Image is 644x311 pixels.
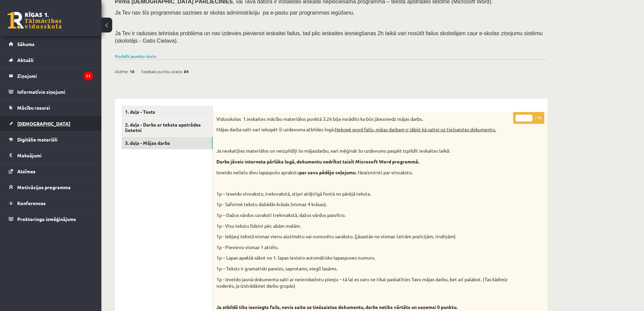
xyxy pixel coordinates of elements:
a: Digitālie materiāli [9,132,93,147]
p: 1p - Izveido jaunā dokumenta saiti ar neierobežotu pieeju – tā lai es varu ne tikai paskatīties T... [216,276,510,289]
span: Motivācijas programma [17,184,71,190]
legend: Maksājumi [17,148,93,163]
a: 3. daļa - Mājas darbs [122,137,213,149]
a: 1. daļa - Tests [122,106,213,118]
a: Ziņojumi11 [9,68,93,84]
p: 1p – Lapas apakšā sākot no 1. lapas ievieto automātisko lapaspuses numuru. [216,254,510,261]
p: Ja neskatījies materiālos un neizpildīji šo mājasdarbu, vari mēģināt šo uzdevumu paspēt izpildīt ... [216,148,510,154]
p: 1p – Dažus vārdus uzraksti treknrakstā, dažus vārdus pasvītro. [216,212,510,219]
a: Maksājumi [9,148,93,163]
span: Aktuāli [17,57,33,63]
span: 54 [184,66,189,76]
p: Izveido nelielu divu lapaspušu aprakstu . Neaizmirsti par virsrakstu. [216,169,510,176]
a: Rīgas 1. Tālmācības vidusskola [7,12,62,29]
body: Bagātinātā teksta redaktors, wiswyg-editor-user-answer-47433865679480 [7,7,320,14]
a: Konferences [9,195,93,211]
i: 11 [84,71,93,81]
a: [DEMOGRAPHIC_DATA] [9,116,93,131]
p: / 9p [513,112,544,124]
p: Mājas darba saiti vari iekopēt šī uzdevuma atbildes logā. [216,126,510,133]
span: 10 [130,66,135,76]
u: Nekopē word failu, mājas darbam ir jābūt kā saitei uz tiešsaistes dokumentu. [335,126,496,132]
p: 1p – Teksts ir gramatiski pareizs, saprotams, viegli lasāms. [216,265,510,272]
strong: par savu pēdējo ceļojumu [299,169,356,175]
p: 1p - Visu tekstu līdzini pēc abām malām. [216,223,510,229]
a: Proktoringa izmēģinājums [9,211,93,227]
a: Mācību resursi [9,100,93,115]
span: Ja Tev ir radusies tehniska problēma un nav izdevies pievienot ieskaitei failus, tad pēc ieskaite... [115,30,543,44]
a: Atzīmes [9,163,93,179]
span: Proktoringa izmēģinājums [17,216,76,222]
span: Konferences [17,200,46,206]
a: 2. daļa - Darbs ar teksta apstrādes lietotni [122,118,213,137]
span: Kopējais punktu skaits: [141,66,183,76]
p: Vidusskolas 1.ieskaites mācību materiālos punktā 3.26 bija norādīts ka būs jāiesniedz mājas darbs. [216,116,510,123]
strong: Darbs jāveic interneta pārlūka logā, dokumentu nedrīkst taisīt Microsoft Word programmā. [216,158,419,164]
strong: Ja atbildē tiks iesniegts fails, nevis saite uz tiešsaistes dokumentu, darbs netiks vērtēts un sa... [216,304,457,310]
a: Informatīvie ziņojumi [9,84,93,99]
span: Mācību resursi [17,105,50,111]
span: [DEMOGRAPHIC_DATA] [17,120,70,127]
p: 1p - Iekļauj tekstā vismaz vienu aizzīmētu vai numurētu sarakstu. (jāsastāv no vismaz četrām pozī... [216,233,510,240]
a: Aktuāli [9,52,93,68]
span: Sākums [17,41,34,47]
p: 1p – Izveido virsrakstu, treknrakstā, stipri atšķirīgā fontā no pārējā teksta. [216,191,510,197]
p: 1p - Saformē tekstu dažādās krāsās (vismaz 4 krāsas). [216,201,510,208]
span: Atzīme: [115,66,129,76]
span: Atzīmes [17,168,35,174]
a: Motivācijas programma [9,179,93,195]
p: 1p - Pievieno vismaz 1 attēlu. [216,244,510,251]
a: Parādīt punktu skalu [115,53,156,59]
legend: Informatīvie ziņojumi [17,84,93,99]
span: Ja Tev nav šīs programmas sazinies ar skolas administrāciju pa e-pastu par programmas iegūšanu. [115,10,354,16]
legend: Ziņojumi [17,68,93,84]
a: Sākums [9,36,93,52]
span: Digitālie materiāli [17,136,57,142]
